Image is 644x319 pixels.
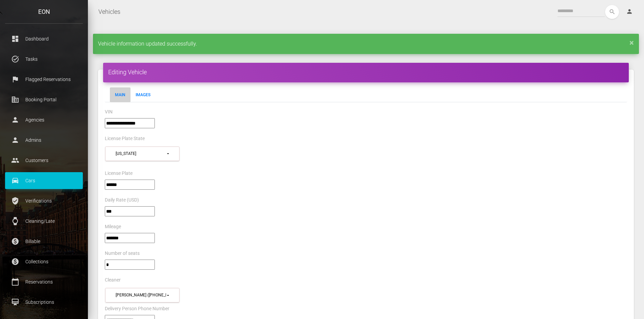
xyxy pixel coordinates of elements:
[10,34,78,44] p: Dashboard
[10,135,78,145] p: Admins
[5,273,83,290] a: calendar_today Reservations
[605,5,619,19] button: search
[105,288,180,302] button: James Brooks (+17162540340)
[5,253,83,270] a: paid Collections
[10,297,78,307] p: Subscriptions
[629,41,634,45] a: ×
[10,155,78,165] p: Customers
[5,51,83,68] a: task_alt Tasks
[5,172,83,189] a: drive_eta Cars
[5,294,83,311] a: card_membership Subscriptions
[105,147,180,161] button: Nevada
[105,250,140,257] label: Number of seats
[10,74,78,84] p: Flagged Reservations
[5,71,83,88] a: flag Flagged Reservations
[130,87,156,102] a: Images
[10,257,78,267] p: Collections
[105,135,145,142] label: License Plate State
[10,196,78,206] p: Verifications
[621,5,639,19] a: person
[105,109,113,115] label: VIN
[116,151,166,157] div: [US_STATE]
[5,192,83,209] a: verified_user Verifications
[5,152,83,169] a: people Customers
[5,91,83,108] a: corporate_fare Booking Portal
[10,176,78,186] p: Cars
[116,292,166,298] div: [PERSON_NAME] ([PHONE_NUMBER])
[5,111,83,128] a: person Agencies
[5,213,83,230] a: watch Cleaning/Late
[98,3,120,20] a: Vehicles
[10,216,78,226] p: Cleaning/Late
[110,87,130,102] a: Main
[10,236,78,246] p: Billable
[105,277,121,284] label: Cleaner
[10,95,78,105] p: Booking Portal
[105,305,169,312] label: Delivery Person Phone Number
[93,34,639,54] div: Vehicle information updated successfully.
[105,223,121,230] label: Mileage
[10,277,78,287] p: Reservations
[5,30,83,47] a: dashboard Dashboard
[626,8,633,15] i: person
[108,68,624,76] h4: Editing Vehicle
[105,170,133,177] label: License Plate
[10,54,78,64] p: Tasks
[5,132,83,149] a: person Admins
[10,115,78,125] p: Agencies
[5,233,83,250] a: paid Billable
[105,197,139,204] label: Daily Rate (USD)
